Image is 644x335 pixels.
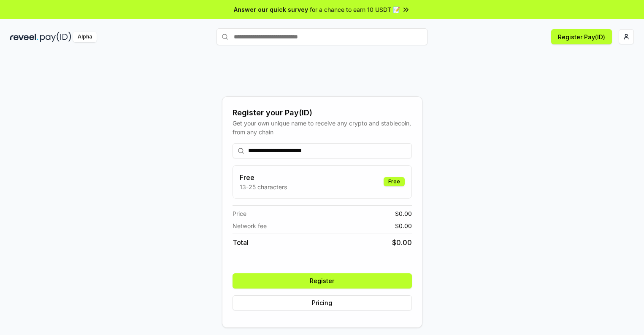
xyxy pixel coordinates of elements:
[233,119,412,136] div: Get your own unique name to receive any crypto and stablecoin, from any chain
[234,5,308,14] span: Answer our quick survey
[310,5,400,14] span: for a chance to earn 10 USDT 📝
[73,32,97,42] div: Alpha
[233,237,249,248] span: Total
[240,172,287,182] h3: Free
[233,209,246,218] span: Price
[395,209,412,218] span: $ 0.00
[233,107,412,119] div: Register your Pay(ID)
[395,221,412,230] span: $ 0.00
[551,29,612,44] button: Register Pay(ID)
[233,221,267,230] span: Network fee
[384,177,405,186] div: Free
[240,182,287,191] p: 13-25 characters
[233,295,412,310] button: Pricing
[392,237,412,248] span: $ 0.00
[40,32,71,42] img: pay_id
[10,32,38,42] img: reveel_dark
[233,273,412,289] button: Register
